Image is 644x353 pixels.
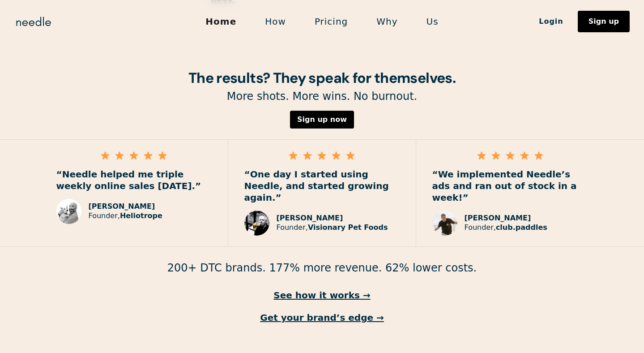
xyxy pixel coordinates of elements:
[120,211,162,220] strong: Heliotrope
[496,223,547,232] strong: club.paddles
[251,12,300,31] a: How
[465,223,547,232] p: Founder,
[191,12,251,31] a: Home
[277,223,388,232] p: Founder,
[277,214,343,222] strong: [PERSON_NAME]
[308,223,388,232] strong: Visionary Pet Foods
[56,168,212,192] p: “Needle helped me triple weekly online sales [DATE].”
[465,214,531,222] strong: [PERSON_NAME]
[578,11,630,32] a: Sign up
[412,12,453,31] a: Us
[362,12,412,31] a: Why
[300,12,362,31] a: Pricing
[432,168,588,203] p: “We implemented Needle’s ads and ran out of stock in a week!”
[244,168,400,203] p: “One day I started using Needle, and started growing again.”
[89,211,162,221] p: Founder,
[89,202,155,211] strong: [PERSON_NAME]
[188,69,456,87] strong: The results? They speak for themselves.
[525,14,578,29] a: Login
[297,116,347,123] div: Sign up now
[589,18,619,25] div: Sign up
[290,111,354,129] a: Sign up now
